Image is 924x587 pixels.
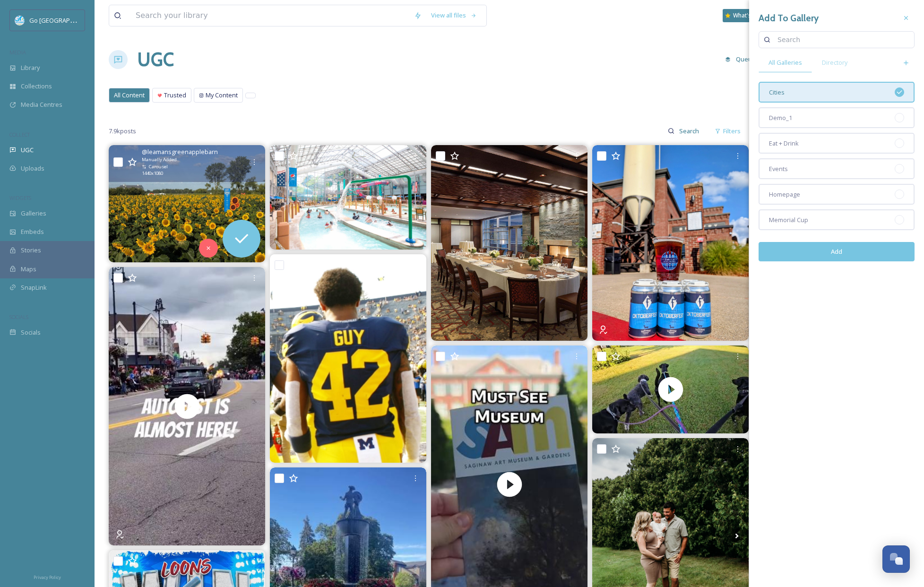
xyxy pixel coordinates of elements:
button: Open Chat [882,545,910,573]
span: Cities [769,88,785,97]
video: #saginaw #saginawmichigan #midlandmichigan #hemlockmi #ivaroaddogsitting [592,345,749,433]
span: Socials [21,328,41,337]
span: UGC [21,146,34,155]
a: Queued [720,50,769,69]
span: Uploads [21,164,44,173]
h3: Add To Gallery [759,11,819,25]
span: Galleries [21,209,46,218]
input: Search your library [131,5,409,26]
span: 1440 x 1080 [142,170,163,177]
span: Carousel [149,164,168,170]
span: 7.9k posts [109,127,136,136]
span: Filters [723,127,741,136]
span: Library [21,63,40,72]
span: SnapLink [21,283,47,292]
span: Maps [21,265,36,274]
span: SOCIALS [9,313,28,320]
img: 🌊 The sheer size and energy of The Atrium Park at Zehnder’s Splash Village is truly something to ... [270,145,426,250]
span: Go [GEOGRAPHIC_DATA] [29,16,99,25]
span: Events [769,164,788,173]
img: The perfect setting for cozy, intimate gatherings—host a small ceremony or reception for up to 10... [431,145,587,341]
input: Search [773,30,909,49]
img: thumbnail [109,267,265,545]
a: Privacy Policy [34,571,61,582]
span: Memorial Cup [769,216,808,224]
span: All Galleries [769,58,802,67]
span: Eat + Drink [769,139,799,148]
img: GoGreatLogo_MISkies_RegionalTrails%20%281%29.png [15,16,25,25]
span: Stories [21,246,41,255]
a: View all files [426,6,482,25]
span: Embeds [21,227,44,236]
span: COLLECT [9,131,30,138]
span: Homepage [769,190,800,199]
span: Media Centres [21,100,62,109]
img: thumbnail [592,345,749,433]
span: @ leamansgreenapplebarn [142,147,218,156]
input: Search [674,121,705,140]
img: Pictures just don’t do this field justice! We are in FULL BLOOM and WOW is it beautiful 🥹 [109,145,265,262]
img: Game Day for Michigan alternate captain Edge TJ Guy and his Wolverines teammates. Michigan is 14-... [270,254,426,463]
span: WIDGETS [9,194,31,201]
img: Tis the season (no, not that season yet...) for Oktoberfest 🍂🍻 Stop by tomorrow's truck sale to b... [592,145,749,341]
span: Privacy Policy [34,574,61,580]
button: Queued [720,50,764,69]
span: Demo_1 [769,113,792,122]
video: Labor Day doesn't mean summer fun has come to an end... Autofest is just days away! Friday is the... [109,267,265,545]
a: UGC [137,45,174,74]
a: What's New [723,9,770,22]
span: Manually Added [142,156,177,163]
span: Trusted [164,91,186,100]
span: Directory [822,58,847,67]
span: MEDIA [9,49,26,56]
span: All Content [114,91,145,100]
span: Collections [21,82,52,91]
span: My Content [206,91,238,100]
button: Add [759,242,915,261]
